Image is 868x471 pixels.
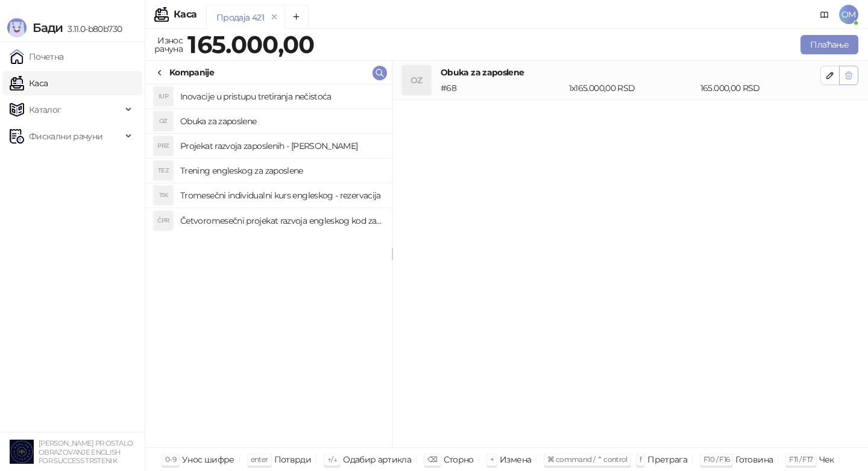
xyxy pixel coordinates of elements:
span: f [640,455,641,464]
a: Каса [10,71,48,95]
span: Каталог [29,98,61,122]
div: Готовина [735,452,773,467]
h4: Obuka za zaposlene [180,112,382,131]
span: ⌘ command / ⌃ control [547,455,627,464]
div: grid [145,84,392,447]
span: enter [251,455,268,464]
span: 0-9 [165,455,176,464]
span: 3.11.0-b80b730 [63,24,122,34]
div: Измена [500,452,531,467]
img: 64x64-companyLogo-5398bb4f-6151-4620-a7ef-77195562e05f.png [10,440,34,464]
div: Одабир артикла [343,452,411,467]
div: Потврди [274,452,312,467]
span: F11 / F17 [789,455,813,464]
span: F10 / F16 [703,455,729,464]
div: TIK [154,186,173,205]
div: # 68 [438,81,567,95]
div: OZ [154,112,173,131]
span: OM [839,5,858,24]
h4: Četvoromesečni projekat razvoja engleskog kod zaposlenih [180,211,382,230]
div: Износ рачуна [152,33,185,57]
div: PRZ [154,136,173,156]
div: OZ [402,66,431,95]
a: Почетна [10,45,64,69]
span: ↑/↓ [327,455,337,464]
button: remove [266,12,282,22]
div: Kompanije [169,66,214,79]
div: Претрага [647,452,687,467]
div: TEZ [154,161,173,180]
span: + [490,455,494,464]
div: ČPR [154,211,173,230]
button: Add tab [285,5,309,29]
h4: Tromesečni individualni kurs engleskog - rezervacija [180,186,382,205]
button: Плаћање [800,35,858,54]
div: 165.000,00 RSD [698,81,823,95]
h4: Projekat razvoja zaposlenih - [PERSON_NAME] [180,136,382,156]
h4: Trening engleskog za zaposlene [180,161,382,180]
h4: Obuka za zaposlene [441,66,820,79]
div: Сторно [444,452,474,467]
h4: Inovacije u pristupu tretiranja nečistoća [180,87,382,106]
div: Унос шифре [182,452,234,467]
div: IUP [154,87,173,106]
span: Бади [33,21,63,35]
img: Logo [7,18,27,37]
div: Продаја 421 [216,11,264,24]
span: ⌫ [427,455,437,464]
a: Документација [815,5,834,24]
div: 1 x 165.000,00 RSD [567,81,698,95]
strong: 165.000,00 [187,30,315,59]
div: Каса [174,10,197,19]
div: Чек [819,452,834,467]
small: [PERSON_NAME] PR OSTALO OBRAZOVANJE ENGLISH FOR SUCCESS TRSTENIK [39,439,133,465]
span: Фискални рачуни [29,124,102,148]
